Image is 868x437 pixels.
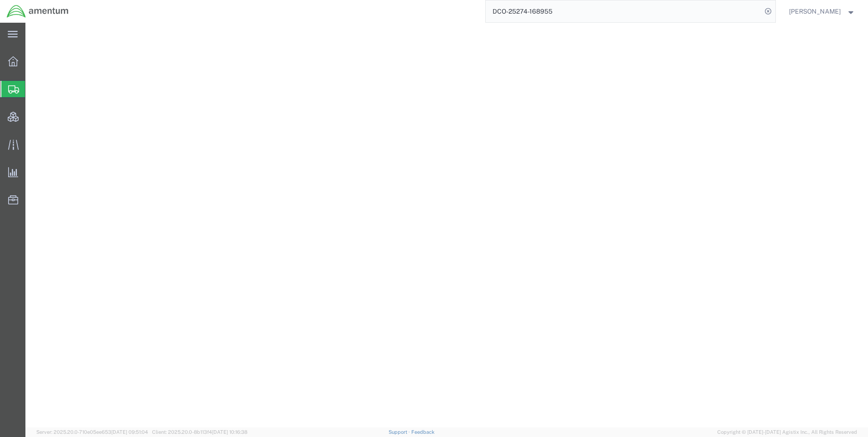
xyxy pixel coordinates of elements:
[212,429,247,435] span: [DATE] 10:16:38
[152,429,247,435] span: Client: 2025.20.0-8b113f4
[111,429,148,435] span: [DATE] 09:51:04
[36,429,148,435] span: Server: 2025.20.0-710e05ee653
[789,6,841,16] span: Ray Cheatteam
[389,429,411,435] a: Support
[789,6,856,17] button: [PERSON_NAME]
[6,5,69,18] img: logo
[25,23,868,427] iframe: FS Legacy Container
[717,428,857,436] span: Copyright © [DATE]-[DATE] Agistix Inc., All Rights Reserved
[486,0,762,22] input: Search for shipment number, reference number
[411,429,434,435] a: Feedback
